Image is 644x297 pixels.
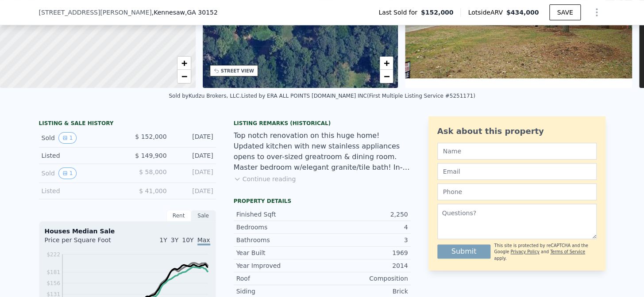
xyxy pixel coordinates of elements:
[39,120,216,129] div: LISTING & SALE HISTORY
[322,223,408,232] div: 4
[322,287,408,296] div: Brick
[139,168,166,175] span: $ 58,000
[171,236,178,244] span: 3Y
[236,248,322,257] div: Year Built
[322,236,408,244] div: 3
[191,210,216,221] div: Sale
[42,168,120,179] div: Sold
[177,57,191,70] a: Zoom in
[152,8,218,17] span: , Kennesaw
[234,175,296,183] button: Continue reading
[58,132,77,144] button: View historical data
[234,120,411,127] div: Listing Remarks (Historical)
[45,236,127,250] div: Price per Square Foot
[181,71,187,82] span: −
[159,236,167,244] span: 1Y
[174,151,213,160] div: [DATE]
[550,249,585,254] a: Terms of Service
[42,187,120,195] div: Listed
[174,187,213,195] div: [DATE]
[510,249,539,254] a: Privacy Policy
[380,57,393,70] a: Zoom in
[241,93,475,99] div: Listed by ERA ALL POINTS [DOMAIN_NAME] INC (First Multiple Listing Service #5251171)
[182,236,193,244] span: 10Y
[174,132,213,144] div: [DATE]
[58,168,77,179] button: View historical data
[42,151,120,160] div: Listed
[421,8,454,17] span: $152,000
[174,168,213,179] div: [DATE]
[236,223,322,232] div: Bedrooms
[236,210,322,219] div: Finished Sqft
[322,274,408,283] div: Composition
[384,57,389,69] span: +
[378,8,421,17] span: Last Sold for
[169,93,241,99] div: Sold by Kudzu Brokers, LLC .
[166,210,191,221] div: Rent
[139,187,166,194] span: $ 41,000
[322,261,408,270] div: 2014
[234,130,411,173] div: Top notch renovation on this huge home! Updated kitchen with new stainless appliances opens to ov...
[468,8,506,17] span: Lotside ARV
[181,57,187,69] span: +
[45,227,210,236] div: Houses Median Sale
[39,8,152,17] span: [STREET_ADDRESS][PERSON_NAME]
[135,133,166,140] span: $ 152,000
[437,163,597,180] input: Email
[236,274,322,283] div: Roof
[234,198,411,205] div: Property details
[494,243,596,262] div: This site is protected by reCAPTCHA and the Google and apply.
[437,143,597,160] input: Name
[322,248,408,257] div: 1969
[46,280,60,286] tspan: $156
[135,152,166,159] span: $ 149,900
[177,70,191,83] a: Zoom out
[437,125,597,137] div: Ask about this property
[588,4,605,21] button: Show Options
[46,269,60,275] tspan: $181
[42,132,120,144] div: Sold
[437,183,597,200] input: Phone
[46,251,60,257] tspan: $222
[506,9,539,16] span: $434,000
[236,287,322,296] div: Siding
[322,210,408,219] div: 2,250
[236,236,322,244] div: Bathrooms
[185,9,218,16] span: , GA 30152
[437,244,491,259] button: Submit
[380,70,393,83] a: Zoom out
[236,261,322,270] div: Year Improved
[197,236,210,245] span: Max
[549,4,580,20] button: SAVE
[221,68,254,74] div: STREET VIEW
[384,71,389,82] span: −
